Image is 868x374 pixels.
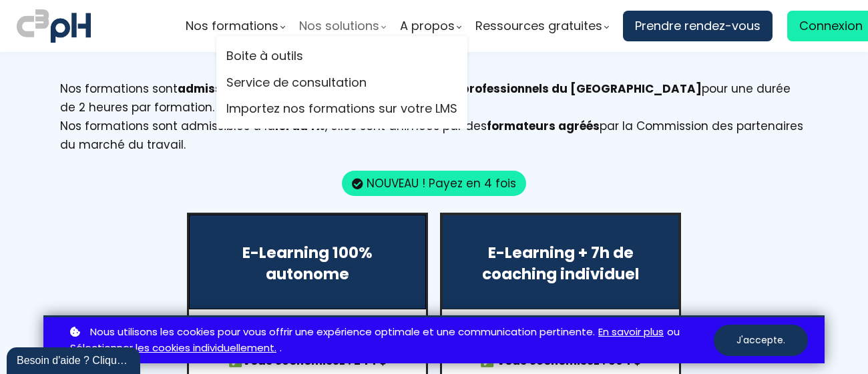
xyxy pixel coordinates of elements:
span: A propos [400,16,455,36]
p: E-Learning 100% autonome [213,242,402,285]
span: Nous utilisons les cookies pour vous offrir une expérience optimale et une communication pertinente. [90,324,595,341]
span: pour une durée de 2 heures par formation. [60,81,791,115]
a: En savoir plus [598,324,664,341]
img: logo C3PH [17,7,91,45]
span: Ressources gratuites [475,16,602,36]
span: Nos solutions [299,16,379,36]
p: ou . [67,324,714,357]
strong: admissibles à la formation continue des ordres professionnels du [GEOGRAPHIC_DATA] [178,81,702,97]
span: Prendre rendez-vous [635,16,761,36]
span: Nos formations [186,16,278,36]
strong: formateurs agréés [487,118,600,134]
span: NOUVEAU ! Payez en 4 fois [342,171,525,196]
span: Nos formations sont [60,81,178,97]
a: Boite à outils [226,46,457,66]
a: Service de consultation [226,73,457,93]
a: Importez nos formations sur votre LMS [226,99,457,119]
button: J'accepte. [714,325,808,356]
a: Sélectionner les cookies individuellement. [70,340,276,357]
p: E-Learning + 7h de coaching individuel [466,242,655,285]
iframe: chat widget [7,345,143,374]
strong: ✅ Vous économisez : 594 $ [480,353,641,369]
div: Nos formations sont admissibles à la , elles sont animées par des par la Commission des partenair... [60,117,808,154]
strong: Vous économisez : 244 $ [242,353,387,369]
span: Connexion [799,16,863,36]
a: Prendre rendez-vous [623,11,773,41]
